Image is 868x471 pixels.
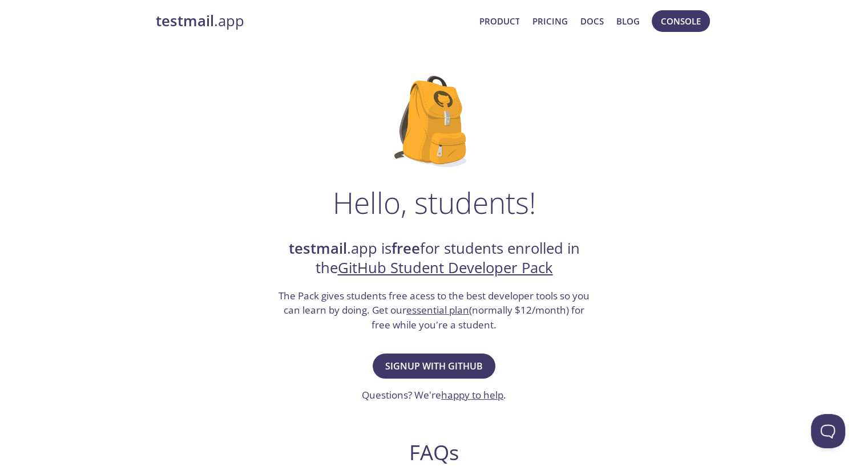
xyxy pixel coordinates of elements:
[580,14,604,29] a: Docs
[391,238,420,258] strong: free
[661,14,701,29] span: Console
[277,289,591,332] h3: The Pack gives students free acess to the best developer tools so you can learn by doing. Get our...
[479,14,519,29] a: Product
[277,239,591,278] h2: .app is for students enrolled in the
[338,258,553,278] a: GitHub Student Developer Pack
[532,14,567,29] a: Pricing
[333,185,536,220] h1: Hello, students!
[811,414,845,448] iframe: Help Scout Beacon - Open
[156,11,470,31] a: testmail.app
[652,10,710,32] button: Console
[394,76,474,167] img: github-student-backpack.png
[215,440,653,465] h2: FAQs
[289,238,347,258] strong: testmail
[385,358,483,374] span: Signup with GitHub
[406,303,469,316] a: essential plan
[362,388,506,403] h3: Questions? We're .
[616,14,640,29] a: Blog
[373,354,495,379] button: Signup with GitHub
[156,11,214,31] strong: testmail
[441,388,503,401] a: happy to help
